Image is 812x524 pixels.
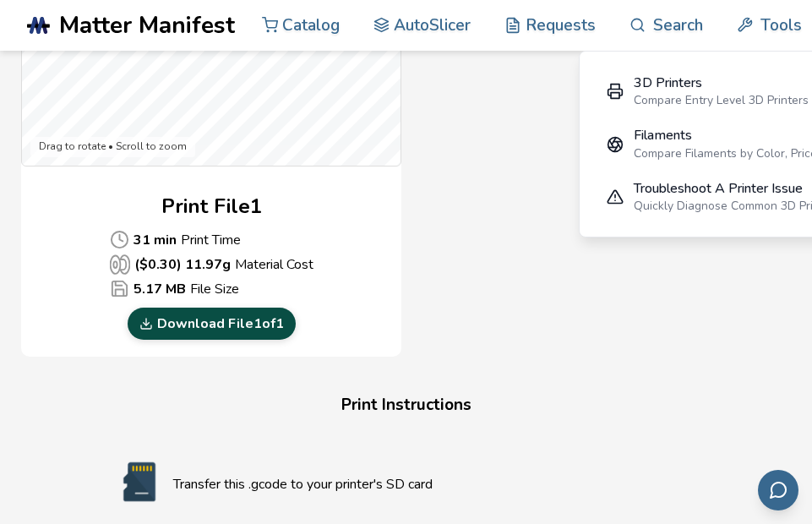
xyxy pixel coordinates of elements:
[110,279,129,298] span: Average Cost
[110,254,313,275] p: Material Cost
[134,279,186,299] b: 5.17 MB
[173,474,707,494] p: Transfer this .gcode to your printer's SD card
[758,470,798,510] button: Send feedback via email
[110,254,130,275] span: Average Cost
[59,12,235,39] span: Matter Manifest
[134,230,177,250] b: 31 min
[85,390,728,420] h4: Print Instructions
[110,230,313,250] p: Print Time
[128,308,296,340] a: Download File1of1
[134,254,231,275] b: ($ 0.30 ) 11.97 g
[161,192,262,221] h2: Print File 1
[106,461,173,503] img: SD card
[110,230,129,249] span: Average Cost
[30,137,195,157] div: Drag to rotate • Scroll to zoom
[110,279,313,299] p: File Size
